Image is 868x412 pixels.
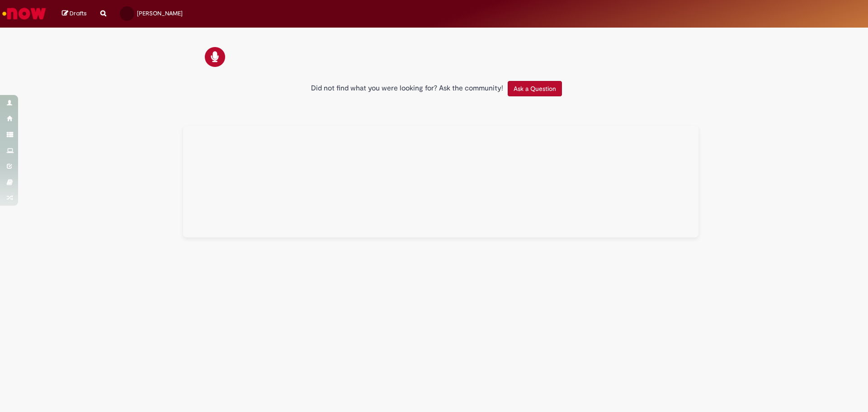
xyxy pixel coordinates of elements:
[1,5,47,23] img: ServiceNow
[311,85,503,93] h2: Did not find what you were looking for? Ask the community!
[183,126,698,237] div: All
[508,81,562,96] button: Ask a Question
[70,9,87,18] span: Drafts
[62,9,87,18] a: Drafts
[137,9,183,17] span: [PERSON_NAME]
